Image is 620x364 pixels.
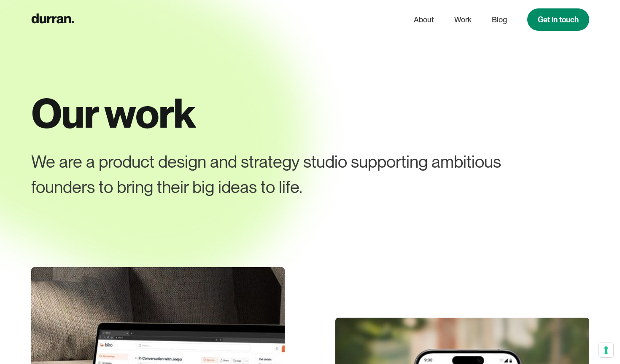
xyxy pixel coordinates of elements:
h1: Our work [31,91,589,136]
button: Your consent preferences for tracking technologies [599,343,613,357]
a: About [414,12,434,28]
div: We are a product design and strategy studio supporting ambitious founders to bring their big idea... [31,149,534,200]
a: Blog [492,12,507,28]
a: Work [454,12,472,28]
a: home [31,11,74,28]
a: Get in touch [527,8,589,31]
